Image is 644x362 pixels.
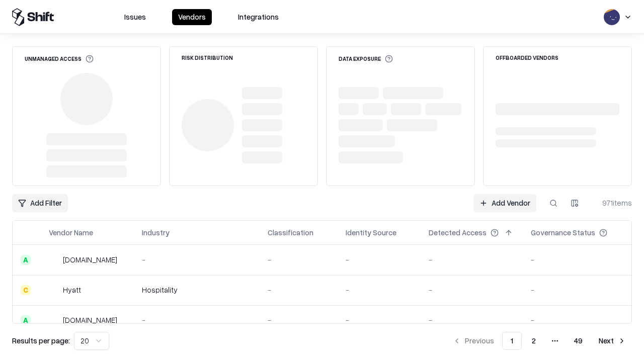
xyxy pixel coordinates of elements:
div: Identity Source [346,227,396,238]
nav: pagination [447,332,632,350]
div: - [346,315,413,325]
div: Hyatt [63,285,81,295]
div: Industry [142,227,170,238]
button: Issues [118,9,152,25]
button: Integrations [232,9,285,25]
button: 2 [524,332,544,350]
div: - [429,254,515,265]
div: 971 items [592,198,632,208]
img: Hyatt [49,285,59,295]
div: Classification [268,227,313,238]
button: Vendors [172,9,212,25]
div: [DOMAIN_NAME] [63,315,117,325]
div: - [268,285,330,295]
button: Next [593,332,632,350]
img: primesec.co.il [49,315,59,325]
div: - [142,254,252,265]
button: 1 [502,332,522,350]
button: 49 [566,332,591,350]
div: C [21,285,31,295]
button: Add Filter [12,194,68,212]
div: Governance Status [531,227,595,238]
div: A [21,315,31,325]
div: Detected Access [429,227,487,238]
div: Offboarded Vendors [496,55,558,60]
div: [DOMAIN_NAME] [63,254,117,265]
div: - [142,315,252,325]
div: - [531,285,623,295]
div: - [531,315,623,325]
div: Unmanaged Access [25,55,94,63]
div: - [429,315,515,325]
div: - [268,254,330,265]
div: - [268,315,330,325]
div: - [346,285,413,295]
img: intrado.com [49,255,59,265]
a: Add Vendor [473,194,536,212]
div: Vendor Name [49,227,93,238]
p: Results per page: [12,335,70,346]
div: - [429,285,515,295]
div: - [346,254,413,265]
div: - [531,254,623,265]
div: A [21,255,31,265]
div: Data Exposure [339,55,393,63]
div: Hospitality [142,285,252,295]
div: Risk Distribution [182,55,233,60]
